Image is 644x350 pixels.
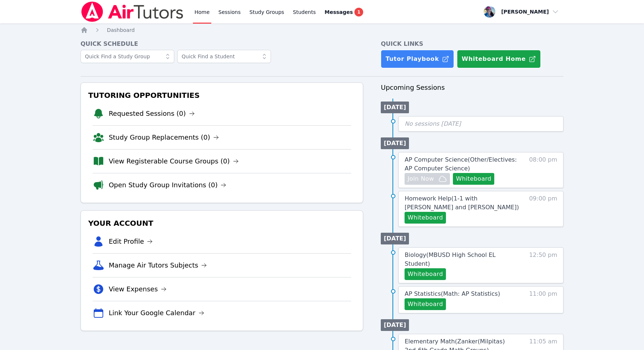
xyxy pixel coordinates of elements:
[405,120,461,127] span: No sessions [DATE]
[109,132,219,143] a: Study Group Replacements (0)
[529,194,557,224] span: 09:00 pm
[457,50,541,68] button: Whiteboard Home
[405,298,446,310] button: Whiteboard
[405,173,450,185] button: Join Now
[405,290,500,298] a: AP Statistics(Math: AP Statistics)
[354,8,363,16] span: 1
[405,251,495,267] span: Biology ( MBUSD High School EL Student )
[405,155,519,173] a: AP Computer Science(Other/Electives: AP Computer Science)
[87,217,357,230] h3: Your Account
[405,194,519,212] a: Homework Help(1-1 with [PERSON_NAME] and [PERSON_NAME])
[381,233,409,244] li: [DATE]
[87,89,357,102] h3: Tutoring Opportunities
[381,319,409,331] li: [DATE]
[177,50,271,63] input: Quick Find a Student
[81,50,174,63] input: Quick Find a Study Group
[405,290,500,297] span: AP Statistics ( Math: AP Statistics )
[405,268,446,280] button: Whiteboard
[381,82,563,93] h3: Upcoming Sessions
[405,156,517,172] span: AP Computer Science ( Other/Electives: AP Computer Science )
[529,290,557,310] span: 11:00 pm
[381,102,409,113] li: [DATE]
[453,173,494,185] button: Whiteboard
[405,251,519,268] a: Biology(MBUSD High School EL Student)
[107,26,135,34] a: Dashboard
[107,27,135,33] span: Dashboard
[381,137,409,149] li: [DATE]
[109,260,207,270] a: Manage Air Tutors Subjects
[81,1,184,22] img: Air Tutors
[405,212,446,224] button: Whiteboard
[109,156,239,166] a: View Registerable Course Groups (0)
[529,155,557,185] span: 08:00 pm
[405,195,519,211] span: Homework Help ( 1-1 with [PERSON_NAME] and [PERSON_NAME] )
[381,50,454,68] a: Tutor Playbook
[109,236,153,247] a: Edit Profile
[529,251,557,280] span: 12:50 pm
[109,284,167,294] a: View Expenses
[109,308,204,318] a: Link Your Google Calendar
[81,26,563,34] nav: Breadcrumb
[381,40,563,48] h4: Quick Links
[81,40,363,48] h4: Quick Schedule
[407,174,434,183] span: Join Now
[109,108,195,119] a: Requested Sessions (0)
[325,8,353,16] span: Messages
[109,180,227,190] a: Open Study Group Invitations (0)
